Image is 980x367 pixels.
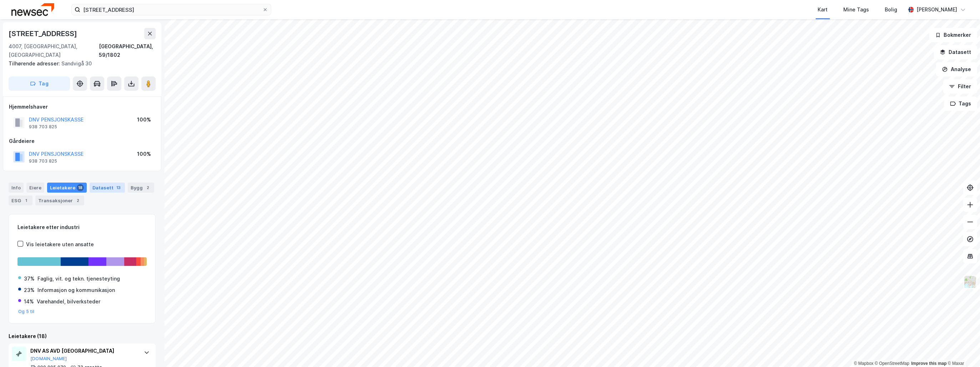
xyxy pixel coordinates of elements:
[11,3,54,16] img: newsec-logo.f6e21ccffca1b3a03d2d.png
[9,195,32,205] div: ESG
[9,28,79,39] div: [STREET_ADDRESS]
[37,274,120,283] div: Faglig, vit. og tekn. tjenesteyting
[24,286,35,294] div: 23%
[37,286,115,294] div: Informasjon og kommunikasjon
[916,5,957,14] div: [PERSON_NAME]
[9,332,156,341] div: Leietakere (18)
[9,76,70,91] button: Tag
[854,361,873,366] a: Mapbox
[929,28,977,42] button: Bokmerker
[9,183,24,193] div: Info
[128,183,154,193] div: Bygg
[9,60,61,66] span: Tilhørende adresser:
[29,158,57,164] div: 938 703 825
[30,356,67,362] button: [DOMAIN_NAME]
[144,184,151,191] div: 2
[24,274,35,283] div: 37%
[943,79,977,94] button: Filter
[843,5,869,14] div: Mine Tags
[963,275,977,289] img: Z
[22,197,30,204] div: 1
[9,42,99,59] div: 4007, [GEOGRAPHIC_DATA], [GEOGRAPHIC_DATA]
[875,361,909,366] a: OpenStreetMap
[29,124,57,130] div: 938 703 825
[35,195,84,205] div: Transaksjoner
[885,5,897,14] div: Bolig
[936,62,977,76] button: Analyse
[18,309,35,314] button: Og 5 til
[77,184,84,191] div: 18
[74,197,81,204] div: 2
[944,96,977,111] button: Tags
[9,103,155,111] div: Hjemmelshaver
[26,183,44,193] div: Eiere
[47,183,87,193] div: Leietakere
[17,223,147,232] div: Leietakere etter industri
[137,115,151,124] div: 100%
[37,297,100,306] div: Varehandel, bilverksteder
[24,297,34,306] div: 14%
[934,45,977,59] button: Datasett
[99,42,156,59] div: [GEOGRAPHIC_DATA], 59/1802
[26,240,94,249] div: Vis leietakere uten ansatte
[137,150,151,158] div: 100%
[90,183,125,193] div: Datasett
[944,333,980,367] div: Kontrollprogram for chat
[9,137,155,145] div: Gårdeiere
[9,59,150,68] div: Sandvigå 30
[944,333,980,367] iframe: Chat Widget
[911,361,946,366] a: Improve this map
[818,5,828,14] div: Kart
[80,4,262,15] input: Søk på adresse, matrikkel, gårdeiere, leietakere eller personer
[115,184,122,191] div: 13
[30,347,137,355] div: DNV AS AVD [GEOGRAPHIC_DATA]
